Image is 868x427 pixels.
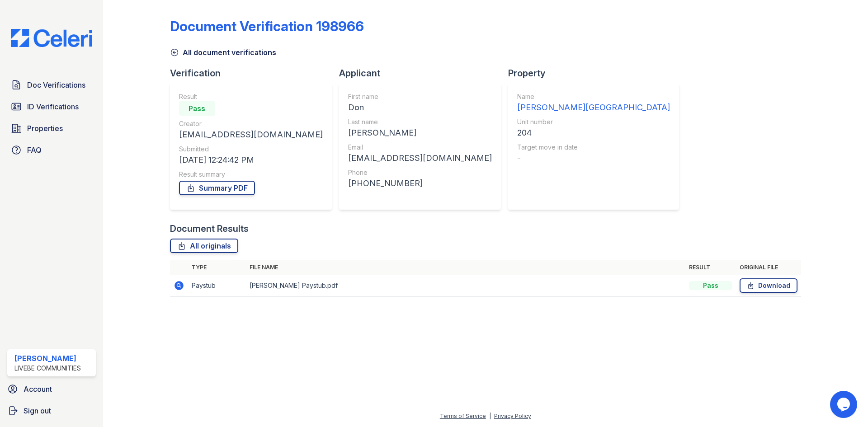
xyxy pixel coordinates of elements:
[170,67,339,80] div: Verification
[7,119,96,137] a: Properties
[517,127,670,139] div: 204
[27,145,42,155] span: FAQ
[27,80,85,90] span: Doc Verifications
[179,170,323,179] div: Result summary
[348,168,492,177] div: Phone
[24,405,51,416] span: Sign out
[179,181,255,195] a: Summary PDF
[348,143,492,152] div: Email
[170,239,238,253] a: All originals
[517,143,670,152] div: Target move in date
[179,92,323,101] div: Result
[170,18,364,34] div: Document Verification 198966
[517,92,670,114] a: Name [PERSON_NAME][GEOGRAPHIC_DATA]
[685,260,736,275] th: Result
[246,260,685,275] th: File name
[517,117,670,127] div: Unit number
[348,177,492,190] div: [PHONE_NUMBER]
[179,119,323,128] div: Creator
[440,413,486,419] a: Terms of Service
[14,353,81,364] div: [PERSON_NAME]
[179,145,323,154] div: Submitted
[736,260,801,275] th: Original file
[179,128,323,141] div: [EMAIL_ADDRESS][DOMAIN_NAME]
[27,123,63,134] span: Properties
[4,380,99,398] a: Account
[14,364,81,373] div: LiveBe Communities
[339,67,508,80] div: Applicant
[689,281,732,290] div: Pass
[188,260,246,275] th: Type
[348,117,492,127] div: Last name
[27,101,79,112] span: ID Verifications
[348,92,492,101] div: First name
[246,275,685,297] td: [PERSON_NAME] Paystub.pdf
[740,278,797,293] a: Download
[489,413,491,419] div: |
[517,152,670,164] div: -
[830,391,859,418] iframe: chat widget
[348,127,492,139] div: [PERSON_NAME]
[4,402,99,420] a: Sign out
[170,222,249,235] div: Document Results
[188,275,246,297] td: Paystub
[508,67,686,80] div: Property
[170,47,276,58] a: All document verifications
[7,76,96,94] a: Doc Verifications
[348,152,492,164] div: [EMAIL_ADDRESS][DOMAIN_NAME]
[348,101,492,114] div: Don
[494,413,531,419] a: Privacy Policy
[4,29,99,47] img: CE_Logo_Blue-a8612792a0a2168367f1c8372b55b34899dd931a85d93a1a3d3e32e68fde9ad4.png
[24,384,52,394] span: Account
[517,92,670,101] div: Name
[7,141,96,159] a: FAQ
[179,154,323,166] div: [DATE] 12:24:42 PM
[179,101,215,116] div: Pass
[7,98,96,116] a: ID Verifications
[517,101,670,114] div: [PERSON_NAME][GEOGRAPHIC_DATA]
